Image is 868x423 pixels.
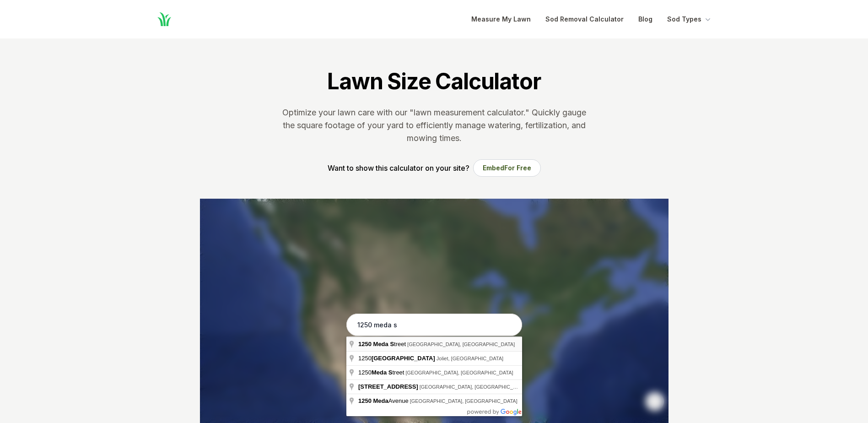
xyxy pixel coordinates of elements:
span: Joliet, [GEOGRAPHIC_DATA] [437,356,503,361]
span: 1250 [358,355,437,362]
h1: Lawn Size Calculator [327,68,540,95]
span: 1250 Meda [358,397,388,404]
span: treet [358,341,407,347]
span: [STREET_ADDRESS] [358,383,418,390]
button: EmbedFor Free [473,159,541,177]
span: [GEOGRAPHIC_DATA], [GEOGRAPHIC_DATA] [420,384,527,390]
span: [GEOGRAPHIC_DATA] [372,355,435,362]
input: Enter your address to get started [346,314,522,336]
span: [GEOGRAPHIC_DATA], [GEOGRAPHIC_DATA] [410,398,518,404]
a: Sod Removal Calculator [545,14,624,25]
a: Blog [638,14,652,25]
p: Want to show this calculator on your site? [328,163,469,174]
span: Meda S [373,341,394,347]
span: Meda S [372,369,393,376]
span: 1250 treet [358,369,405,376]
a: Measure My Lawn [471,14,531,25]
p: Optimize your lawn care with our "lawn measurement calculator." Quickly gauge the square footage ... [280,106,588,145]
span: 1250 [358,341,372,347]
button: Sod Types [667,14,712,25]
span: [GEOGRAPHIC_DATA], [GEOGRAPHIC_DATA] [405,370,513,375]
span: Avenue [358,397,410,404]
span: For Free [504,164,531,172]
span: [GEOGRAPHIC_DATA], [GEOGRAPHIC_DATA] [407,342,515,347]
